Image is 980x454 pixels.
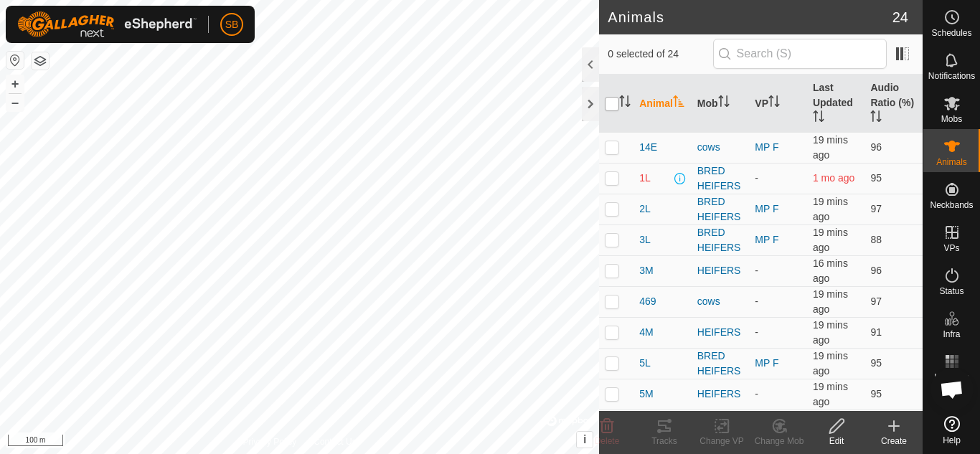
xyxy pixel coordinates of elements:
div: HEIFERS [697,387,744,402]
div: BRED HEIFERS [697,164,744,194]
span: Schedules [931,29,971,37]
span: Delete [595,436,620,446]
a: MP F [755,141,778,153]
span: 96 [870,141,882,153]
span: Neckbands [930,201,973,209]
app-display-virtual-paddock-transition: - [755,388,758,399]
span: i [583,433,586,445]
span: 97 [870,295,882,307]
div: HEIFERS [697,263,744,278]
span: 5L [639,356,651,371]
span: 24 [892,6,908,28]
span: 96 [870,265,882,276]
button: Reset Map [6,52,24,69]
button: – [6,94,24,111]
span: 4 Sept 2025, 5:03 pm [813,288,848,315]
a: Open chat [930,368,974,411]
span: 4 Sept 2025, 5:04 pm [813,350,848,377]
span: 4 Sept 2025, 5:04 pm [813,381,848,407]
input: Search (S) [713,39,887,69]
span: 4 Sept 2025, 5:04 pm [813,134,848,161]
p-sorticon: Activate to sort [673,98,684,109]
div: Tracks [636,435,693,448]
p-sorticon: Activate to sort [718,98,730,109]
button: Map Layers [32,52,49,70]
button: + [6,75,24,93]
span: SB [225,17,239,32]
div: Change VP [693,435,750,448]
span: 469 [639,294,656,309]
span: 5M [639,387,653,402]
span: 95 [870,172,882,184]
a: Help [923,410,980,450]
span: 4 Sept 2025, 5:04 pm [813,319,848,346]
a: Privacy Policy [243,435,297,448]
p-sorticon: Activate to sort [768,98,780,109]
p-sorticon: Activate to sort [813,113,824,124]
span: 2L [639,202,651,217]
div: Change Mob [750,435,808,448]
app-display-virtual-paddock-transition: - [755,295,758,307]
button: i [577,432,593,448]
span: 97 [870,203,882,214]
th: VP [749,75,807,133]
th: Last Updated [807,75,865,133]
app-display-virtual-paddock-transition: - [755,265,758,276]
th: Animal [633,75,692,133]
span: 88 [870,234,882,245]
span: 95 [870,357,882,369]
div: Create [865,435,923,448]
a: MP F [755,234,778,245]
span: 2 Aug 2025, 5:03 am [813,172,854,184]
span: 4 Sept 2025, 5:04 pm [813,196,848,222]
span: 4 Sept 2025, 5:06 pm [813,257,848,284]
div: BRED HEIFERS [697,225,744,255]
a: MP F [755,357,778,369]
span: 3M [639,263,653,278]
p-sorticon: Activate to sort [619,98,631,109]
p-sorticon: Activate to sort [870,113,882,124]
span: 4 Sept 2025, 5:04 pm [813,227,848,253]
span: 0 selected of 24 [608,47,712,62]
div: HEIFERS [697,325,744,340]
span: VPs [943,244,959,252]
app-display-virtual-paddock-transition: - [755,326,758,338]
th: Mob [692,75,750,133]
a: MP F [755,203,778,214]
span: Notifications [928,72,975,80]
span: Status [939,287,963,295]
th: Audio Ratio (%) [864,75,923,133]
span: 4M [639,325,653,340]
div: BRED HEIFERS [697,410,744,440]
app-display-virtual-paddock-transition: - [755,172,758,184]
div: cows [697,140,744,155]
span: Infra [943,330,960,339]
span: 95 [870,388,882,399]
div: Edit [808,435,865,448]
span: 91 [870,326,882,338]
img: Gallagher Logo [17,11,197,37]
span: 3L [639,232,651,247]
span: Mobs [941,115,962,123]
span: 14E [639,140,657,155]
span: Help [943,436,961,445]
span: 1L [639,171,651,186]
div: BRED HEIFERS [697,194,744,224]
a: Contact Us [314,435,356,448]
div: cows [697,294,744,309]
span: Animals [936,158,967,166]
div: BRED HEIFERS [697,349,744,379]
h2: Animals [608,9,892,26]
span: Heatmap [934,373,969,382]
